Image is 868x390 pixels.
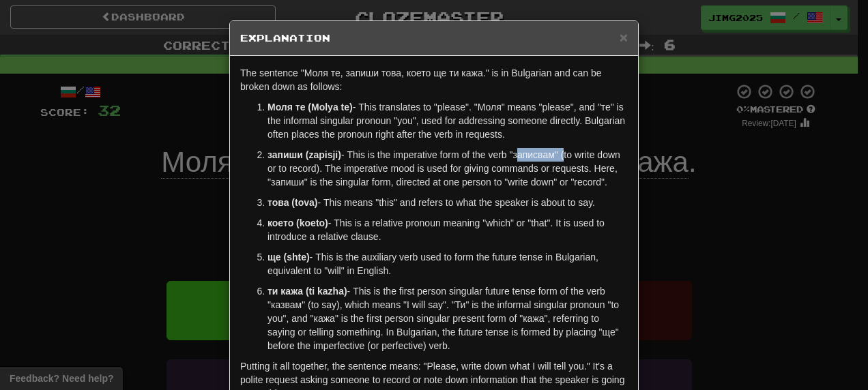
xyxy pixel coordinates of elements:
strong: запиши (zapisji) [267,149,341,160]
p: - This is the imperative form of the verb "записвам" (to write down or to record). The imperative... [267,148,628,189]
p: - This is a relative pronoun meaning "which" or "that". It is used to introduce a relative clause. [267,216,628,243]
p: The sentence "Моля те, запиши това, което ще ти кажа." is in Bulgarian and can be broken down as ... [240,66,628,93]
button: Close [620,30,628,44]
strong: ти кажа (ti kazha) [267,286,347,297]
span: × [620,29,628,45]
strong: това (tova) [267,197,317,208]
strong: Моля те (Molya te) [267,102,353,112]
h5: Explanation [240,31,628,45]
strong: ще (shte) [267,252,310,262]
strong: което (koeto) [267,217,328,228]
p: - This is the auxiliary verb used to form the future tense in Bulgarian, equivalent to "will" in ... [267,250,628,277]
p: - This is the first person singular future tense form of the verb "казвам" (to say), which means ... [267,284,628,352]
p: - This translates to "please". "Моля" means "please", and "те" is the informal singular pronoun "... [267,100,628,141]
p: - This means "this" and refers to what the speaker is about to say. [267,196,628,209]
